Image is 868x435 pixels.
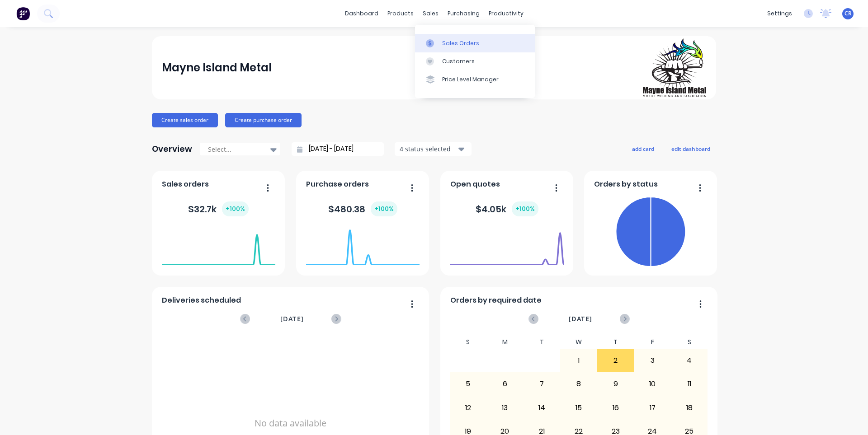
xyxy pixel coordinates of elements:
[280,314,304,324] span: [DATE]
[415,34,535,52] a: Sales Orders
[16,7,30,20] img: Factory
[671,397,708,419] div: 18
[162,295,241,306] span: Deliveries scheduled
[560,336,597,349] div: W
[561,349,597,372] div: 1
[634,397,670,419] div: 17
[626,143,660,154] button: add card
[598,349,634,372] div: 2
[763,7,797,20] div: settings
[598,397,634,419] div: 16
[152,113,218,127] button: Create sales order
[152,140,192,158] div: Overview
[671,349,708,372] div: 4
[442,57,475,65] div: Customers
[395,142,472,156] button: 4 status selected
[328,201,397,216] div: $ 480.38
[486,336,524,349] div: M
[643,38,706,97] img: Mayne Island Metal
[569,314,592,324] span: [DATE]
[634,373,670,395] div: 10
[524,397,560,419] div: 14
[450,336,487,349] div: S
[598,373,634,395] div: 9
[442,39,479,47] div: Sales Orders
[450,397,486,419] div: 12
[484,7,528,20] div: productivity
[162,59,272,77] div: Mayne Island Metal
[340,7,383,20] a: dashboard
[597,336,634,349] div: T
[222,201,249,216] div: + 100 %
[443,7,484,20] div: purchasing
[512,201,538,216] div: + 100 %
[415,52,535,70] a: Customers
[162,179,209,190] span: Sales orders
[844,9,852,18] span: CR
[487,397,523,419] div: 13
[594,179,658,190] span: Orders by status
[634,349,670,372] div: 3
[415,70,535,89] a: Price Level Manager
[450,179,500,190] span: Open quotes
[561,373,597,395] div: 8
[524,373,560,395] div: 7
[634,336,671,349] div: F
[371,201,397,216] div: + 100 %
[306,179,369,190] span: Purchase orders
[476,201,538,216] div: $ 4.05k
[671,336,708,349] div: S
[665,143,716,154] button: edit dashboard
[487,373,523,395] div: 6
[442,75,499,84] div: Price Level Manager
[671,373,708,395] div: 11
[400,144,457,154] div: 4 status selected
[383,7,418,20] div: products
[225,113,302,127] button: Create purchase order
[524,336,561,349] div: T
[450,295,542,306] span: Orders by required date
[188,201,249,216] div: $ 32.7k
[450,373,486,395] div: 5
[418,7,443,20] div: sales
[561,397,597,419] div: 15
